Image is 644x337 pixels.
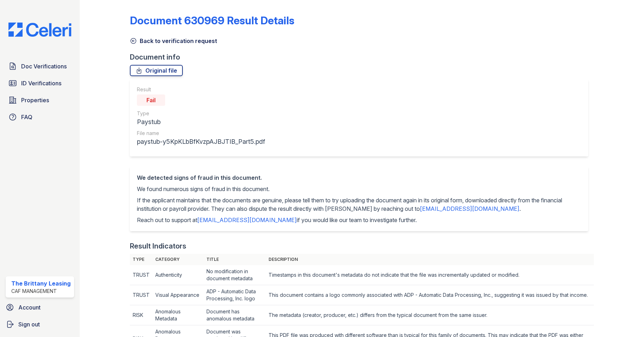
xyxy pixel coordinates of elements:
[137,173,582,182] div: We detected signs of fraud in this document.
[11,288,71,295] div: CAF Management
[152,285,204,305] td: Visual Appearance
[152,305,204,325] td: Anomalous Metadata
[137,94,165,106] div: Fail
[130,265,152,285] td: TRUST
[204,265,266,285] td: No modification in document metadata
[152,265,204,285] td: Authenticity
[204,305,266,325] td: Document has anomalous metadata
[137,216,582,224] p: Reach out to support at if you would like our team to investigate further.
[130,241,186,251] div: Result Indicators
[6,76,74,90] a: ID Verifications
[614,309,637,330] iframe: chat widget
[204,254,266,265] th: Title
[519,205,521,212] span: .
[3,317,77,331] a: Sign out
[3,23,77,37] img: CE_Logo_Blue-a8612792a0a2168367f1c8372b55b34899dd931a85d93a1a3d3e32e68fde9ad4.png
[137,185,582,193] p: We found numerous signs of fraud in this document.
[11,279,71,288] div: The Brittany Leasing
[137,137,265,147] div: paystub-y5KpKLbBfKvzpAJBJTIB_Part5.pdf
[152,254,204,265] th: Category
[21,96,49,104] span: Properties
[197,216,297,223] a: [EMAIL_ADDRESS][DOMAIN_NAME]
[130,14,294,27] a: Document 630969 Result Details
[6,93,74,107] a: Properties
[137,117,265,127] div: Paystub
[18,303,41,312] span: Account
[204,285,266,305] td: ADP - Automatic Data Processing, Inc. logo
[137,86,265,93] div: Result
[420,205,519,212] a: [EMAIL_ADDRESS][DOMAIN_NAME]
[21,79,61,87] span: ID Verifications
[3,300,77,314] a: Account
[21,62,67,71] span: Doc Verifications
[18,320,40,329] span: Sign out
[6,59,74,73] a: Doc Verifications
[21,113,32,121] span: FAQ
[130,305,152,325] td: RISK
[266,265,594,285] td: Timestamps in this document's metadata do not indicate that the file was incrementally updated or...
[137,110,265,117] div: Type
[6,110,74,124] a: FAQ
[130,52,594,62] div: Document info
[130,65,183,76] a: Original file
[130,254,152,265] th: Type
[137,196,582,213] p: If the applicant maintains that the documents are genuine, please tell them to try uploading the ...
[266,285,594,305] td: This document contains a logo commonly associated with ADP - Automatic Data Processing, Inc., sug...
[130,37,217,45] a: Back to verification request
[130,285,152,305] td: TRUST
[137,130,265,137] div: File name
[266,305,594,325] td: The metadata (creator, producer, etc.) differs from the typical document from the same issuer.
[266,254,594,265] th: Description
